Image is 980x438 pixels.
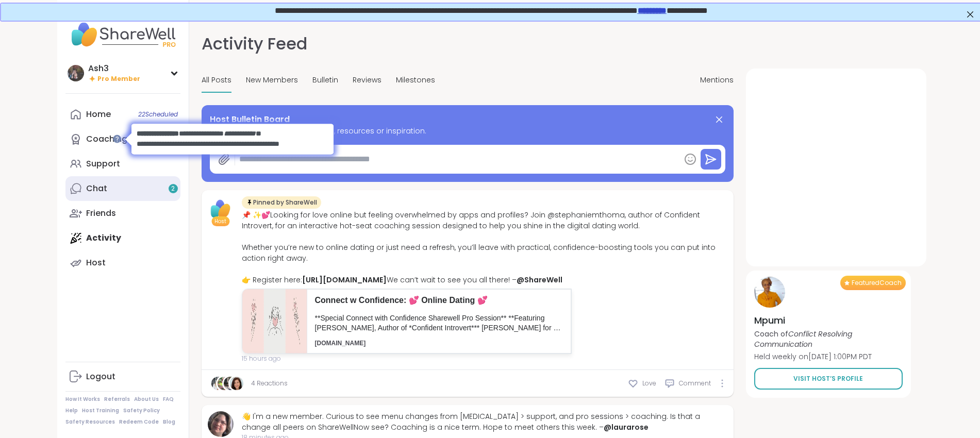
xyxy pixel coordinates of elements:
[754,329,903,349] p: Coach of
[65,151,180,176] a: Support
[315,339,563,348] p: [DOMAIN_NAME]
[242,210,727,285] div: 📌 ✨💕Looking for love online but feeling overwhelmed by apps and profiles? Join @stephaniemthoma, ...
[517,275,562,285] a: @ShareWell
[202,75,231,86] span: All Posts
[242,411,727,433] div: 👋 I'm a new member. Curious to see menu changes from [MEDICAL_DATA] > support, and pro sessions >...
[642,379,656,388] span: Love
[242,196,321,209] div: Pinned by ShareWell
[65,176,180,201] a: Chat2
[312,75,338,86] span: Bulletin
[113,113,351,164] iframe: Spotlight
[208,411,234,437] img: laurarose
[97,75,140,83] span: Pro Member
[65,201,180,226] a: Friends
[793,374,863,383] span: Visit Host’s Profile
[754,351,903,362] p: Held weekly on [DATE] 1:00PM PDT
[88,63,140,74] div: Ash3
[171,184,175,193] span: 2
[163,418,175,426] a: Blog
[86,371,115,382] div: Logout
[302,275,387,285] a: [URL][DOMAIN_NAME]
[86,133,127,145] div: Coaching
[754,329,852,349] i: Conflict Resolving Communication
[396,75,435,86] span: Milestones
[65,16,180,53] img: ShareWell Nav Logo
[251,379,288,388] a: 4 Reactions
[242,354,727,363] span: 15 hours ago
[246,75,298,86] span: New Members
[315,295,563,306] p: Connect w Confidence: 💕 Online Dating 💕
[230,377,243,390] img: cececheng
[65,102,180,127] a: Home22Scheduled
[104,396,130,403] a: Referrals
[224,377,237,390] img: anchor
[65,364,180,389] a: Logout
[86,158,120,170] div: Support
[82,407,119,414] a: Host Training
[65,396,100,403] a: How It Works
[65,407,78,414] a: Help
[754,368,903,390] a: Visit Host’s Profile
[242,289,307,353] img: 15690c93-6b96-479b-8ddf-bf221a534493
[123,407,160,414] a: Safety Policy
[86,109,111,120] div: Home
[138,110,178,119] span: 22 Scheduled
[754,314,903,327] h4: Mpumi
[202,31,307,56] h1: Activity Feed
[68,65,84,81] img: Ash3
[86,257,106,268] div: Host
[315,313,563,333] p: **Special Connect with Confidence Sharewell Pro Session** **Featuring [PERSON_NAME], Author of *C...
[208,196,234,222] img: ShareWell
[604,422,649,432] a: @laurarose
[65,127,180,151] a: Coaching
[852,279,902,287] span: Featured Coach
[86,183,107,194] div: Chat
[211,377,225,390] img: amyvaninetti
[679,379,711,388] span: Comment
[65,250,180,275] a: Host
[210,126,725,137] span: Hosts can share announcements, resources or inspiration.
[65,418,115,426] a: Safety Resources
[353,75,381,86] span: Reviews
[218,377,231,390] img: nanny
[700,75,734,86] span: Mentions
[163,396,174,403] a: FAQ
[134,396,159,403] a: About Us
[86,208,116,219] div: Friends
[754,277,785,308] img: Mpumi
[119,418,159,426] a: Redeem Code
[214,217,226,225] span: Host
[242,289,572,354] a: Connect w Confidence: 💕 Online Dating 💕**Special Connect with Confidence Sharewell Pro Session** ...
